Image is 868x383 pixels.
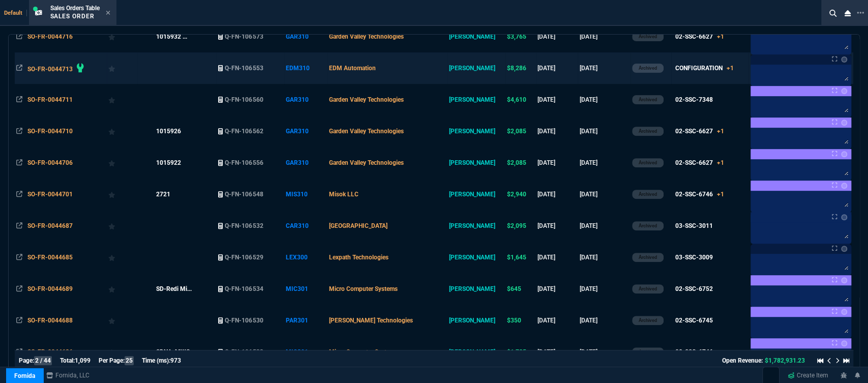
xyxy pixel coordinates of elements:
[16,348,22,356] nx-icon: Open In Opposite Panel
[34,356,52,365] span: 2 / 44
[536,242,578,273] td: [DATE]
[329,317,413,324] span: [PERSON_NAME] Technologies
[27,191,73,198] span: SO-FR-0044701
[447,147,505,179] td: [PERSON_NAME]
[639,190,657,198] p: Archived
[284,21,327,52] td: GAR310
[675,158,724,167] div: 02-SSC-6627+1
[284,147,327,179] td: GAR310
[639,348,657,356] p: Archived
[170,357,181,364] span: 973
[536,336,578,368] td: [DATE]
[108,156,135,170] div: Add to Watchlist
[156,158,215,167] nx-fornida-value: 1015922
[108,93,135,107] div: Add to Watchlist
[156,191,170,198] span: 2721
[784,368,832,383] a: Create Item
[16,159,22,166] nx-icon: Open In Opposite Panel
[156,127,215,136] nx-fornida-value: 1015926
[27,128,73,135] span: SO-FR-0044710
[27,159,73,166] span: SO-FR-0044706
[156,284,215,293] nx-fornida-value: SD-Redi Mix
[27,33,73,40] span: SO-FR-0044716
[675,190,724,199] div: 02-SSC-6746+1
[108,282,135,296] div: Add to Watchlist
[156,32,215,41] nx-fornida-value: 1015932
[284,84,327,115] td: GAR310
[447,273,505,305] td: [PERSON_NAME]
[639,285,657,293] p: Archived
[536,147,578,179] td: [DATE]
[284,179,327,210] td: MIS310
[675,221,713,230] div: 03-SSC-3011
[284,242,327,273] td: LEX300
[108,345,135,359] div: Add to Watchlist
[50,12,100,20] p: Sales Order
[717,159,724,166] span: +1
[639,222,657,230] p: Archived
[578,210,631,242] td: [DATE]
[717,191,724,198] span: +1
[108,250,135,264] div: Add to Watchlist
[27,285,73,292] span: SO-FR-0044689
[578,336,631,368] td: [DATE]
[16,285,22,292] nx-icon: Open In Opposite Panel
[225,128,263,135] span: Q-FN-106562
[505,336,536,368] td: $1,785
[284,52,327,84] td: EDM310
[675,316,713,325] div: 02-SSC-6745
[505,273,536,305] td: $645
[225,65,263,72] span: Q-FN-106553
[156,285,192,292] span: SD-Redi Mi...
[675,127,724,136] div: 02-SSC-6627+1
[16,222,22,229] nx-icon: Open In Opposite Panel
[60,357,75,364] span: Total:
[578,52,631,84] td: [DATE]
[447,52,505,84] td: [PERSON_NAME]
[156,190,215,199] nx-fornida-value: 2721
[108,219,135,233] div: Add to Watchlist
[284,336,327,368] td: MIC301
[27,348,73,356] span: SO-FR-0044686
[329,33,404,40] span: Garden Valley Technologies
[717,33,724,40] span: +1
[156,347,215,357] nx-fornida-value: SDNA, MWG, and Energy Dynamics
[536,84,578,115] td: [DATE]
[639,33,657,41] p: Archived
[225,33,263,40] span: Q-FN-106573
[329,65,376,72] span: EDM Automation
[536,21,578,52] td: [DATE]
[536,115,578,147] td: [DATE]
[329,348,398,356] span: Micro Computer Systems
[108,124,135,138] div: Add to Watchlist
[536,179,578,210] td: [DATE]
[225,96,263,103] span: Q-FN-106560
[99,357,125,364] span: Per Page:
[16,254,22,261] nx-icon: Open In Opposite Panel
[225,159,263,166] span: Q-FN-106556
[75,357,91,364] span: 1,099
[284,305,327,336] td: PAR301
[505,21,536,52] td: $3,765
[106,9,110,17] nx-icon: Close Tab
[675,95,713,104] div: 02-SSC-7348
[50,5,100,12] span: Sales Orders Table
[16,65,22,72] nx-icon: Open In Opposite Panel
[225,222,263,229] span: Q-FN-106532
[578,147,631,179] td: [DATE]
[225,191,263,198] span: Q-FN-106548
[639,64,657,72] p: Archived
[156,159,181,166] span: 1015922
[43,371,93,380] a: msbcCompanyName
[329,96,404,103] span: Garden Valley Technologies
[505,52,536,84] td: $8,286
[857,8,864,18] nx-icon: Open New Tab
[717,128,724,135] span: +1
[675,64,734,73] div: CONFIGURATION+1
[447,210,505,242] td: [PERSON_NAME]
[108,187,135,201] div: Add to Watchlist
[536,210,578,242] td: [DATE]
[536,52,578,84] td: [DATE]
[16,317,22,324] nx-icon: Open In Opposite Panel
[505,305,536,336] td: $350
